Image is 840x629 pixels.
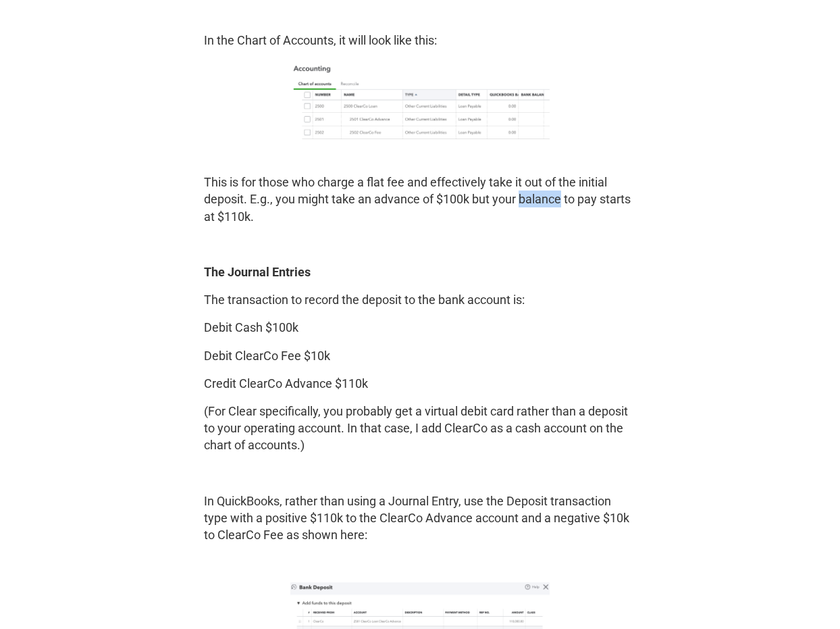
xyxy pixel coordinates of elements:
[204,375,636,392] p: Credit ClearCo Advance $110k
[204,465,636,482] p: ‍
[204,236,636,253] p: ‍
[204,319,636,336] p: Debit Cash $100k
[204,265,311,279] strong: The Journal Entries
[204,554,636,571] p: ‍
[204,493,636,544] p: In QuickBooks, rather than using a Journal Entry, use the Deposit transaction type with a positiv...
[204,403,636,454] p: (For Clear specifically, you probably get a virtual debit card rather than a deposit to your oper...
[204,4,636,21] p: ‍
[204,174,636,225] p: This is for those who charge a flat fee and effectively take it out of the initial deposit. E.g.,...
[204,291,636,308] p: The transaction to record the deposit to the bank account is:
[204,146,636,163] p: ‍
[204,347,636,364] p: Debit ClearCo Fee $10k
[204,32,636,49] p: In the Chart of Accounts, it will look like this:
